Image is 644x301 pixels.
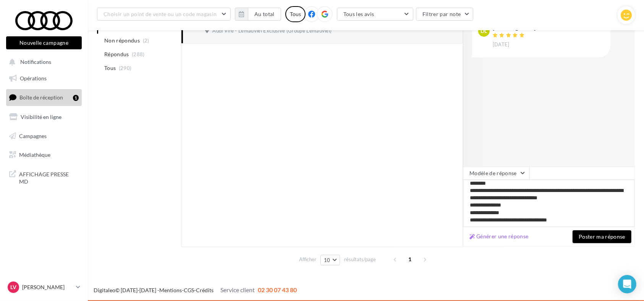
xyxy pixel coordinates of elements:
[5,147,83,163] a: Médiathèque
[5,166,83,189] a: AFFICHAGE PRESSE MD
[132,51,145,57] span: (288)
[416,8,474,21] button: Filtrer par note
[104,64,116,72] span: Tous
[493,25,536,31] div: [PERSON_NAME]
[573,230,631,243] button: Poster ma réponse
[337,8,413,21] button: Tous les avis
[19,151,50,158] span: Médiathèque
[212,28,332,34] span: Audi Vire - Lemauviel Exclusive (Groupe Lemauviel)
[235,8,281,21] button: Au total
[481,27,487,35] span: DL
[6,280,82,294] a: LV [PERSON_NAME]
[618,275,636,293] div: Open Intercom Messenger
[22,283,73,291] p: [PERSON_NAME]
[466,232,532,241] button: Générer une réponse
[343,11,374,17] span: Tous les avis
[184,287,194,293] a: CGS
[299,256,316,263] span: Afficher
[196,287,214,293] a: Crédits
[104,11,217,17] span: Choisir un point de vente ou un code magasin
[324,257,330,263] span: 10
[6,36,82,49] button: Nouvelle campagne
[104,37,140,44] span: Non répondus
[143,37,149,44] span: (2)
[258,286,297,293] span: 02 30 07 43 80
[10,283,16,291] span: LV
[94,287,297,293] span: © [DATE]-[DATE] - - -
[220,286,255,293] span: Service client
[20,59,51,65] span: Notifications
[5,89,83,106] a: Boîte de réception1
[119,65,132,71] span: (290)
[19,132,47,139] span: Campagnes
[463,167,529,180] button: Modèle de réponse
[5,70,83,86] a: Opérations
[248,8,281,21] button: Au total
[344,256,376,263] span: résultats/page
[73,95,79,101] div: 1
[20,75,47,81] span: Opérations
[320,255,340,265] button: 10
[493,41,510,48] span: [DATE]
[404,253,416,265] span: 1
[19,94,63,101] span: Boîte de réception
[5,128,83,144] a: Campagnes
[97,8,231,21] button: Choisir un point de vente ou un code magasin
[104,50,129,58] span: Répondus
[94,287,115,293] a: Digitaleo
[285,6,306,22] div: Tous
[21,114,61,120] span: Visibilité en ligne
[5,109,83,125] a: Visibilité en ligne
[159,287,182,293] a: Mentions
[19,169,79,185] span: AFFICHAGE PRESSE MD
